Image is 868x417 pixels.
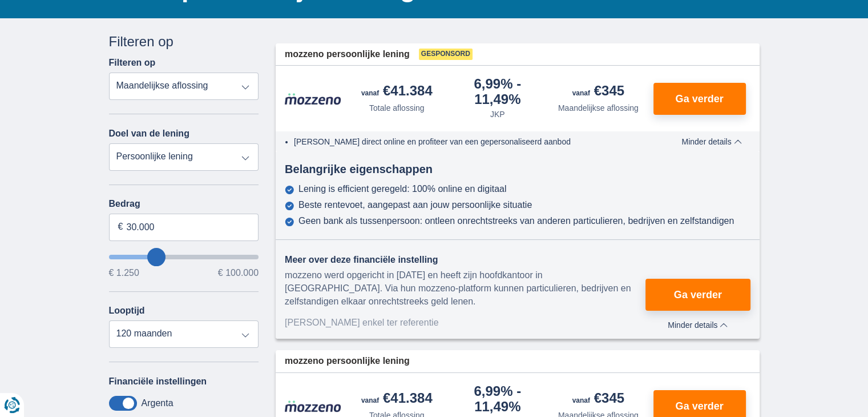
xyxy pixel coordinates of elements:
div: Lening is efficient geregeld: 100% online en digitaal [298,184,506,194]
div: Meer over deze financiële instelling [285,254,645,267]
button: Ga verder [653,83,746,115]
span: Minder details [681,138,741,146]
label: Filteren op [109,58,156,68]
div: Filteren op [109,32,259,51]
div: [PERSON_NAME] enkel ter referentie [285,316,645,330]
input: wantToBorrow [109,255,259,259]
span: Ga verder [674,290,722,300]
div: JKP [490,109,505,120]
div: Geen bank als tussenpersoon: ontleen onrechtstreeks van anderen particulieren, bedrijven en zelfs... [298,216,734,226]
span: Gesponsord [419,49,473,60]
li: [PERSON_NAME] direct online en profiteer van een gepersonaliseerd aanbod [294,136,646,147]
div: Beste rentevoet, aangepast aan jouw persoonlijke situatie [298,200,532,210]
span: € [118,220,123,234]
div: Totale aflossing [369,102,425,114]
div: Maandelijkse aflossing [558,102,639,114]
div: 6,99% [452,384,544,414]
label: Argenta [142,398,173,408]
label: Doel van de lening [109,129,189,139]
button: Minder details [673,137,750,146]
div: 6,99% [452,77,544,106]
span: € 100.000 [218,268,259,278]
label: Financiële instellingen [109,376,207,387]
div: €345 [572,391,624,407]
span: € 1.250 [109,268,139,278]
div: €345 [572,84,624,100]
span: mozzeno persoonlijke lening [285,355,410,368]
label: Bedrag [109,199,259,209]
button: Minder details [645,316,750,330]
div: Belangrijke eigenschappen [276,161,760,178]
div: mozzeno werd opgericht in [DATE] en heeft zijn hoofdkantoor in [GEOGRAPHIC_DATA]. Via hun mozzeno... [285,269,645,308]
span: Ga verder [675,94,723,104]
label: Looptijd [109,306,145,316]
img: product.pl.alt Mozzeno [285,93,342,105]
div: €41.384 [361,84,433,100]
button: Ga verder [645,279,750,311]
div: €41.384 [361,391,433,407]
img: product.pl.alt Mozzeno [285,400,342,412]
span: mozzeno persoonlijke lening [285,48,410,61]
span: Ga verder [675,401,723,411]
span: Minder details [668,321,728,329]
